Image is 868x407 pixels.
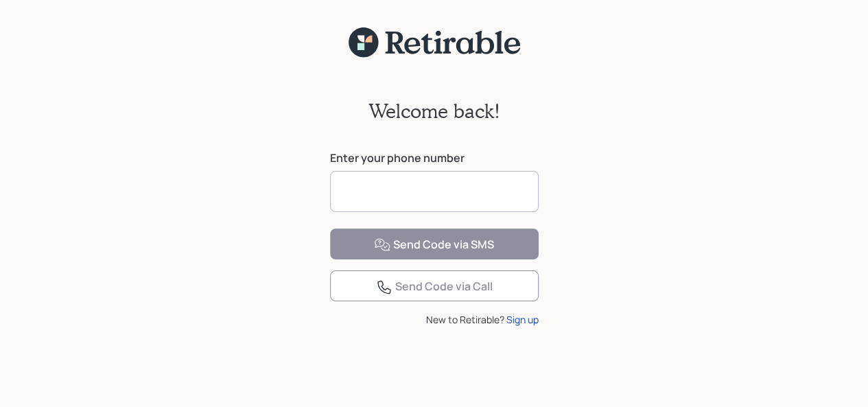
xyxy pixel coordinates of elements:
label: Enter your phone number [330,150,539,165]
div: Sign up [506,312,539,327]
div: Send Code via Call [376,279,493,295]
div: Send Code via SMS [374,237,494,253]
button: Send Code via Call [330,270,539,301]
div: New to Retirable? [330,312,539,327]
h2: Welcome back! [368,100,500,123]
button: Send Code via SMS [330,229,539,259]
